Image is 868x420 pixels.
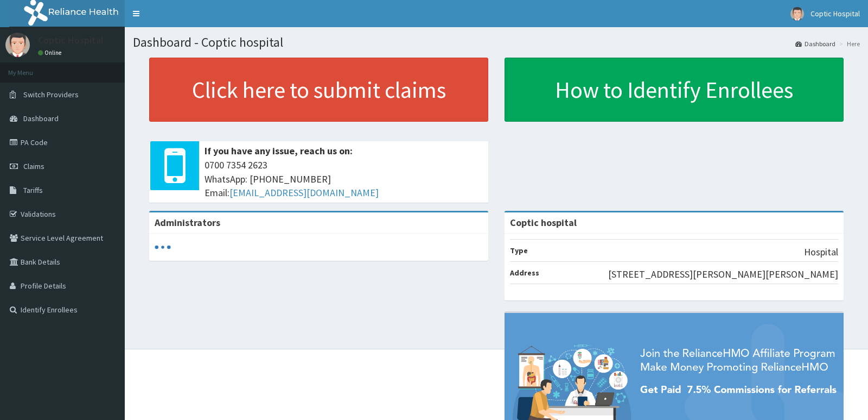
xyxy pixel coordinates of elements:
[795,39,835,48] a: Dashboard
[505,58,844,122] a: How to Identify Enrollees
[810,9,860,18] span: Coptic Hospital
[38,35,104,45] p: Coptic Hospital
[23,90,79,99] span: Switch Providers
[510,246,528,255] b: Type
[804,245,838,259] p: Hospital
[133,35,860,49] h1: Dashboard - Coptic hospital
[155,239,171,255] svg: audio-loading
[149,58,488,122] a: Click here to submit claims
[23,114,59,123] span: Dashboard
[790,7,804,21] img: User Image
[229,186,379,199] a: [EMAIL_ADDRESS][DOMAIN_NAME]
[205,158,483,200] span: 0700 7354 2623 WhatsApp: [PHONE_NUMBER] Email:
[837,39,860,48] li: Here
[608,267,838,281] p: [STREET_ADDRESS][PERSON_NAME][PERSON_NAME]
[155,216,220,229] b: Administrators
[38,49,64,57] a: Online
[205,145,353,157] b: If you have any issue, reach us on:
[510,216,577,229] strong: Coptic hospital
[23,185,43,195] span: Tariffs
[510,268,539,278] b: Address
[5,33,30,57] img: User Image
[23,161,44,171] span: Claims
